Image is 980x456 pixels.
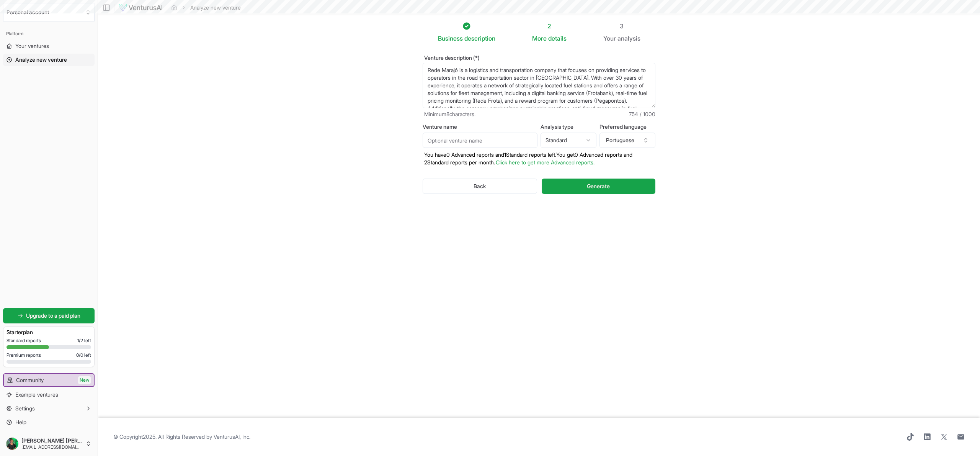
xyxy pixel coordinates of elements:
span: Community [16,376,44,384]
a: CommunityNew [4,374,94,386]
a: Upgrade to a paid plan [3,308,95,323]
a: Help [3,416,95,428]
label: Analysis type [541,124,596,130]
a: Click here to get more Advanced reports. [496,159,595,166]
span: description [464,34,495,42]
div: 2 [532,21,567,31]
span: New [78,376,91,384]
div: Platform [3,28,95,40]
h3: Starter plan [7,328,91,336]
span: Minimum 8 characters. [424,110,475,118]
span: © Copyright 2025 . All Rights Reserved by . [113,433,250,441]
span: Analyze new venture [15,56,67,64]
div: 3 [603,21,640,31]
span: 1 / 2 left [77,338,91,344]
span: [PERSON_NAME] [PERSON_NAME] [21,437,82,444]
span: Business [438,34,463,43]
p: You have 0 Advanced reports and 1 Standard reports left. Y ou get 0 Advanced reports and 2 Standa... [423,151,655,166]
button: Settings [3,402,95,415]
button: Back [423,179,537,194]
a: VenturusAI, Inc [214,433,249,440]
a: Analyze new venture [3,54,95,66]
label: Venture description (*) [423,55,655,61]
span: Example ventures [15,391,58,399]
span: 0 / 0 left [76,352,91,358]
span: analysis [617,34,640,42]
span: Settings [15,405,35,412]
span: Generate [587,182,610,190]
span: [EMAIL_ADDRESS][DOMAIN_NAME] [21,444,82,450]
img: ACg8ocLD3hkQF_noDySHrtctk_9XALxxjizpOoVKuNkzQZdnem0eSenbXg=s96-c [6,438,18,450]
span: Help [15,418,26,426]
span: Standard reports [7,338,41,344]
span: 754 / 1000 [629,110,655,118]
label: Venture name [423,124,537,130]
button: [PERSON_NAME] [PERSON_NAME][EMAIL_ADDRESS][DOMAIN_NAME] [3,435,95,453]
span: Your [603,34,616,43]
span: Your ventures [15,42,49,50]
button: Generate [542,179,655,194]
button: Portuguese [599,133,655,148]
input: Optional venture name [423,133,537,148]
span: More [532,34,547,43]
a: Example ventures [3,389,95,401]
a: Your ventures [3,40,95,52]
span: Premium reports [7,352,41,358]
label: Preferred language [599,124,655,130]
span: details [548,34,567,42]
span: Upgrade to a paid plan [26,312,80,320]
